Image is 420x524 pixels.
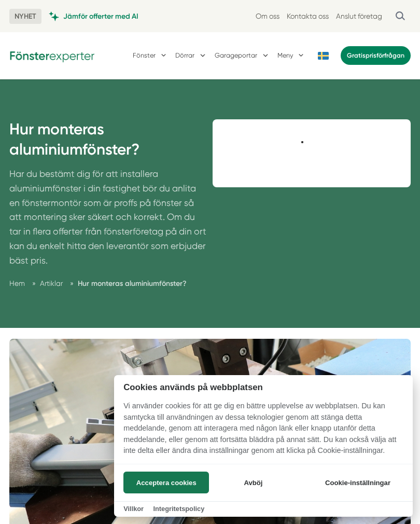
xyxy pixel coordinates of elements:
p: Vi använder cookies för att ge dig en bättre upplevelse av webbplatsen. Du kan samtycka till anvä... [114,401,413,464]
button: Cookie-inställningar [312,472,403,493]
a: Integritetspolicy [153,505,204,513]
button: Acceptera cookies [123,472,209,493]
h2: Cookies används på webbplatsen [114,382,413,392]
button: Avböj [212,472,295,493]
a: Villkor [123,505,144,513]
